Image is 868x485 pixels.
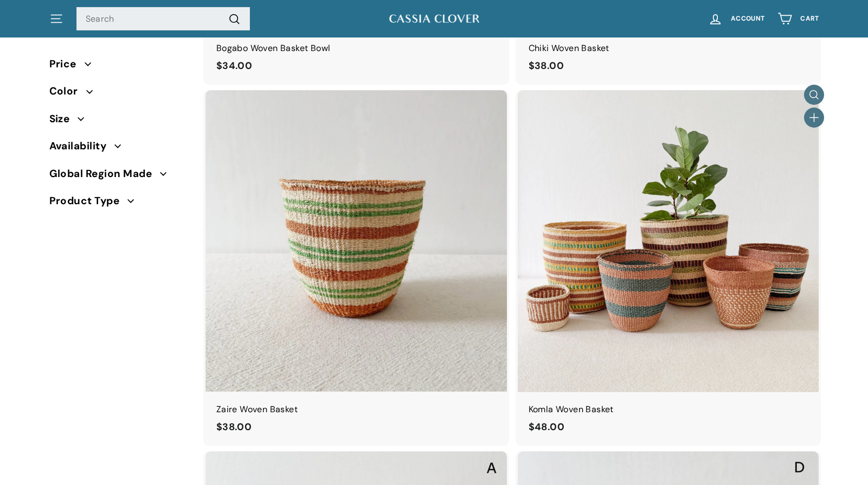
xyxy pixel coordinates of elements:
span: $38.00 [216,420,252,433]
span: Price [49,56,85,72]
a: Cart [771,3,825,35]
span: Color [49,83,86,99]
span: Availability [49,138,115,154]
button: Global Region Made [49,163,188,190]
div: Zaire Woven Basket [216,402,496,417]
a: Account [702,3,771,35]
span: $48.00 [529,420,564,433]
span: $38.00 [529,59,564,72]
button: Price [49,53,188,80]
button: Product Type [49,190,188,217]
button: Size [49,108,188,135]
span: Cart [800,15,819,22]
span: Account [731,15,764,22]
span: Size [49,111,78,127]
button: Availability [49,135,188,162]
button: Color [49,80,188,108]
div: Chiki Woven Basket [529,41,808,55]
a: Zaire Woven Basket [205,90,507,446]
div: Bogabo Woven Basket Bowl [216,41,496,55]
a: Komla Woven Basket [518,90,819,446]
div: Komla Woven Basket [529,402,808,417]
span: Product Type [49,193,128,209]
span: $34.00 [216,59,252,72]
span: Global Region Made [49,166,160,182]
input: Search [76,7,250,31]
